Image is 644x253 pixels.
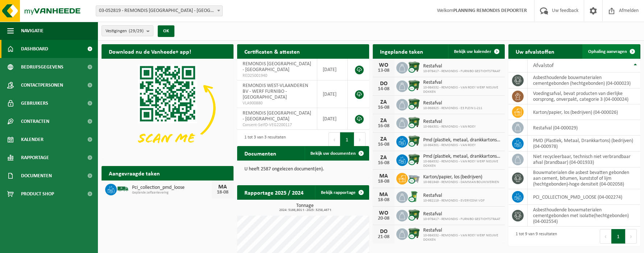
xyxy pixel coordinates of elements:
[423,154,501,159] span: Pmd (plastiek, metaal, drankkartons) (bedrijven)
[408,79,420,92] img: WB-1100-CU
[376,155,391,161] div: ZA
[243,83,308,100] span: REMONDIS WEST-VLAANDEREN BV - WERF FURNIBO - [GEOGRAPHIC_DATA]
[376,210,391,216] div: WO
[376,118,391,124] div: ZA
[528,205,640,227] td: asbesthoudende bouwmaterialen cementgebonden met isolatie(hechtgebonden) (04-002554)
[102,25,153,36] button: Vestigingen(29/29)
[21,58,63,76] span: Bedrijfsgegevens
[454,49,491,54] span: Bekijk uw kalender
[423,63,500,69] span: Restafval
[423,106,482,111] span: 10-968925 - REMONDIS - E3 PLEIN 1-211
[600,229,611,244] button: Previous
[117,183,129,195] img: BL-SO-LV
[423,80,501,86] span: Restafval
[243,61,311,72] span: REMONDIS [GEOGRAPHIC_DATA] - [GEOGRAPHIC_DATA]
[423,199,485,203] span: 10-982119 - REMONDIS - EVERYCOM VOF
[423,180,499,184] span: 10-981949 - REMONDIS - DAMMAN BOUWWERKEN
[528,120,640,136] td: restafval (04-000029)
[588,49,627,54] span: Ophaling aanvragen
[237,44,307,58] h2: Certificaten & attesten
[528,152,640,167] td: niet recycleerbaar, technisch niet verbrandbaar afval (brandbaar) (04-001933)
[237,185,311,199] h2: Rapportage 2025 / 2024
[408,153,420,166] img: WB-1100-CU
[423,86,501,94] span: 10-984532 - REMONDIS - VAN ROEY WERF NIEUWE DOKKEN
[354,132,366,147] button: Next
[423,217,500,221] span: 10-978417 - REMONDIS - FURNIBO GESTICHTSTRAAT
[21,22,44,40] span: Navigatie
[408,61,420,73] img: WB-1100-CU
[376,179,391,184] div: 18-08
[102,59,234,158] img: Download de VHEPlus App
[106,26,144,37] span: Vestigingen
[376,142,391,147] div: 16-08
[21,112,49,130] span: Contracten
[96,6,222,16] span: 03-052819 - REMONDIS WEST-VLAANDEREN - OOSTENDE
[423,143,501,148] span: 10-984301 - REMONDIS - VAN ROEY
[317,108,348,130] td: [DATE]
[21,167,52,185] span: Documenten
[528,167,640,189] td: bouwmaterialen die asbest bevatten gebonden aan cement, bitumen, kunststof of lijm (hechtgebonden...
[102,166,167,180] h2: Aangevraagde taken
[241,203,369,212] h3: Tonnage
[453,8,527,13] strong: PLANNING REMONDIS DEPOORTER
[21,130,44,149] span: Kalender
[376,87,391,92] div: 14-08
[611,229,626,244] button: 1
[376,68,391,73] div: 13-08
[423,228,501,233] span: Restafval
[528,72,640,88] td: asbesthoudende bouwmaterialen cementgebonden (hechtgebonden) (04-000023)
[243,111,311,122] span: REMONDIS [GEOGRAPHIC_DATA] - [GEOGRAPHIC_DATA]
[376,161,391,166] div: 16-08
[423,69,500,74] span: 10-978417 - REMONDIS - FURNIBO GESTICHTSTRAAT
[408,209,420,221] img: WB-1100-CU
[376,173,391,179] div: MA
[329,132,340,147] button: Previous
[243,100,311,106] span: VLA900880
[243,73,311,79] span: RED25001940
[423,174,499,180] span: Karton/papier, los (bedrijven)
[528,189,640,205] td: PCI_COLLECTION_PMD_LOOSE (04-002274)
[582,44,640,59] a: Ophaling aanvragen
[408,190,420,203] img: WB-0240-CU
[408,98,420,110] img: WB-1100-CU
[408,172,420,184] img: WB-2500-CU
[423,211,500,217] span: Restafval
[423,137,501,143] span: Pmd (plastiek, metaal, drankkartons) (bedrijven)
[241,208,369,212] span: 2024: 5166,801 t - 2025: 3258,467 t
[373,44,430,58] h2: Ingeplande taken
[244,167,362,172] p: U heeft 2587 ongelezen document(en).
[376,192,391,198] div: MA
[310,151,356,156] span: Bekijk uw documenten
[21,149,49,167] span: Rapportage
[243,122,311,128] span: Consent-SelfD-VEG2200117
[132,191,212,195] span: Geplande zelfaanlevering
[376,81,391,87] div: DO
[528,136,640,152] td: PMD (Plastiek, Metaal, Drankkartons) (bedrijven) (04-000978)
[528,88,640,104] td: voedingsafval, bevat producten van dierlijke oorsprong, onverpakt, categorie 3 (04-000024)
[512,228,557,244] div: 1 tot 9 van 9 resultaten
[376,99,391,105] div: ZA
[376,216,391,221] div: 20-08
[626,229,637,244] button: Next
[340,132,354,147] button: 1
[315,185,368,200] a: Bekijk rapportage
[528,104,640,120] td: karton/papier, los (bedrijven) (04-000026)
[376,62,391,68] div: WO
[215,184,230,190] div: MA
[376,136,391,142] div: ZA
[376,124,391,129] div: 16-08
[317,59,348,80] td: [DATE]
[376,235,391,240] div: 21-08
[21,40,48,58] span: Dashboard
[423,119,476,125] span: Restafval
[423,100,482,106] span: Restafval
[423,233,501,242] span: 10-984532 - REMONDIS - VAN ROEY WERF NIEUWE DOKKEN
[132,185,212,191] span: Pci_collection_pmd_loose
[21,76,63,94] span: Contactpersonen
[376,105,391,110] div: 16-08
[305,146,368,161] a: Bekijk uw documenten
[423,125,476,129] span: 10-984301 - REMONDIS - VAN ROEY
[376,229,391,235] div: DO
[408,135,420,147] img: WB-1100-CU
